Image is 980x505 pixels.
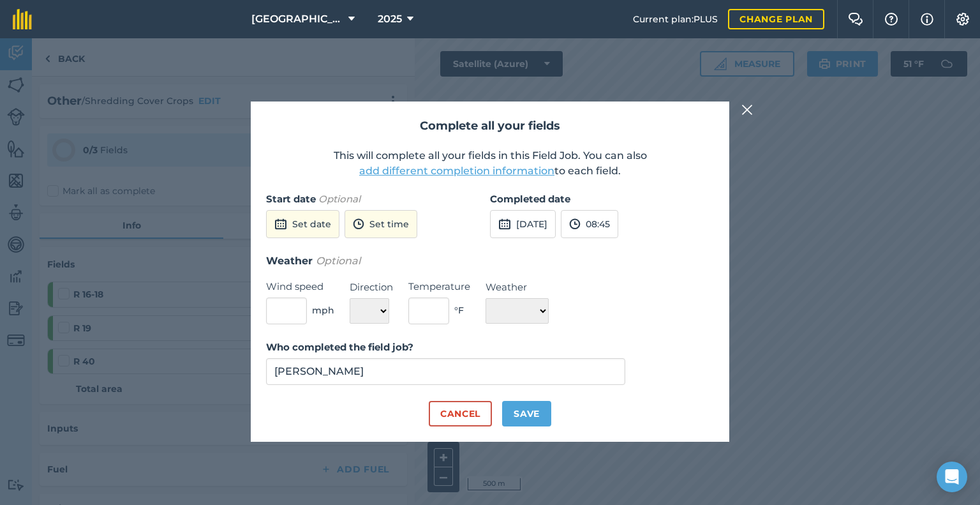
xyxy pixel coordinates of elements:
[266,253,714,269] h3: Weather
[486,280,549,295] label: Weather
[266,279,334,294] label: Wind speed
[490,210,556,238] button: [DATE]
[318,193,360,205] em: Optional
[312,303,334,317] span: mph
[251,11,343,27] span: [GEOGRAPHIC_DATA]
[378,11,402,27] span: 2025
[274,216,287,232] img: svg+xml;base64,PD94bWwgdmVyc2lvbj0iMS4wIiBlbmNvZGluZz0idXRmLTgiPz4KPCEtLSBHZW5lcmF0b3I6IEFkb2JlIE...
[316,255,360,267] em: Optional
[569,216,581,232] img: svg+xml;base64,PD94bWwgdmVyc2lvbj0iMS4wIiBlbmNvZGluZz0idXRmLTgiPz4KPCEtLSBHZW5lcmF0b3I6IEFkb2JlIE...
[848,13,863,26] img: Two speech bubbles overlapping with the left bubble in the forefront
[921,11,933,27] img: svg+xml;base64,PHN2ZyB4bWxucz0iaHR0cDovL3d3dy53My5vcmcvMjAwMC9zdmciIHdpZHRoPSIxNyIgaGVpZ2h0PSIxNy...
[266,341,413,353] strong: Who completed the field job?
[884,13,899,26] img: A question mark icon
[266,193,316,205] strong: Start date
[266,117,714,135] h2: Complete all your fields
[741,102,753,117] img: svg+xml;base64,PHN2ZyB4bWxucz0iaHR0cDovL3d3dy53My5vcmcvMjAwMC9zdmciIHdpZHRoPSIyMiIgaGVpZ2h0PSIzMC...
[561,210,618,238] button: 08:45
[359,163,554,179] button: add different completion information
[353,216,364,232] img: svg+xml;base64,PD94bWwgdmVyc2lvbj0iMS4wIiBlbmNvZGluZz0idXRmLTgiPz4KPCEtLSBHZW5lcmF0b3I6IEFkb2JlIE...
[728,9,824,29] a: Change plan
[498,216,511,232] img: svg+xml;base64,PD94bWwgdmVyc2lvbj0iMS4wIiBlbmNvZGluZz0idXRmLTgiPz4KPCEtLSBHZW5lcmF0b3I6IEFkb2JlIE...
[266,148,714,179] p: This will complete all your fields in this Field Job. You can also to each field.
[490,193,570,205] strong: Completed date
[633,12,718,26] span: Current plan : PLUS
[502,401,551,426] button: Save
[937,462,967,492] div: Open Intercom Messenger
[13,9,32,29] img: fieldmargin Logo
[454,303,464,317] span: ° F
[345,210,417,238] button: Set time
[429,401,492,426] button: Cancel
[955,13,970,26] img: A cog icon
[408,279,470,294] label: Temperature
[350,280,393,295] label: Direction
[266,210,339,238] button: Set date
